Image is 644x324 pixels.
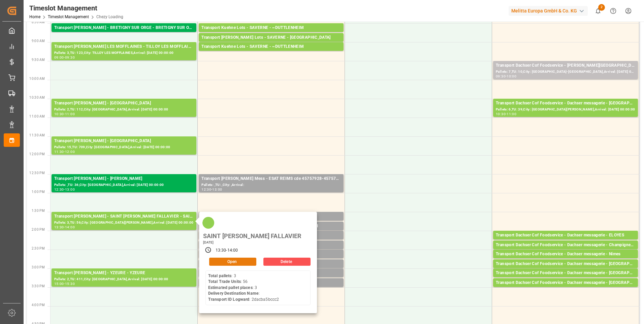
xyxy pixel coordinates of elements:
b: Total pallets [208,273,232,278]
div: 13:30 [216,248,226,254]
div: Pallets: 1,TU: 34,City: [GEOGRAPHIC_DATA], [GEOGRAPHIC_DATA],Arrival: [DATE] 00:00:00 [496,267,635,273]
button: Melitta Europa GmbH & Co. KG [509,4,590,17]
span: 3:30 PM [32,284,45,288]
div: Pallets: 15,TU: 709,City: [GEOGRAPHIC_DATA],Arrival: [DATE] 00:00:00 [54,144,194,150]
button: Open [209,258,256,266]
div: 11:30 [54,150,64,153]
div: Transport Dachser Cof Foodservice - Dachser messagerie - [GEOGRAPHIC_DATA] [496,270,635,277]
div: Transport [PERSON_NAME] - [GEOGRAPHIC_DATA] [54,100,194,107]
span: 9:00 AM [32,39,45,43]
div: 10:30 [54,112,64,116]
div: Transport [PERSON_NAME] LES MOFFLAINES - TILLOY LES MOFFLAINES [54,43,194,50]
span: 8:30 AM [32,20,45,24]
div: Transport Dachser Cof Foodservice - [PERSON_NAME][GEOGRAPHIC_DATA]-[GEOGRAPHIC_DATA] [496,62,635,69]
div: 12:00 [65,150,75,153]
div: Transport Dachser Cof Foodservice - Dachser messagerie - ELOYES [496,232,635,239]
a: Home [29,14,40,19]
div: 12:30 [54,188,64,191]
span: 10:00 AM [29,77,45,80]
div: 10:30 [496,112,506,116]
b: Total Trade Units [208,279,241,284]
span: 2:00 PM [32,228,45,231]
div: Pallets: 1,TU: 30,City: [GEOGRAPHIC_DATA],Arrival: [DATE] 00:00:00 [496,286,635,292]
div: Pallets: 1,TU: 141,City: [GEOGRAPHIC_DATA],Arrival: [DATE] 00:00:00 [201,41,341,47]
div: - [64,150,65,153]
span: 12:30 PM [29,171,45,175]
div: 14:00 [227,248,238,254]
div: Timeslot Management [29,3,123,13]
div: 13:00 [212,188,222,191]
div: - [506,75,507,78]
b: Delivery Destination Name [208,291,259,296]
div: - [506,112,507,116]
div: SAINT [PERSON_NAME] FALLAVIER [201,230,304,240]
div: Transport Dachser Cof Foodservice - Dachser messagerie - [GEOGRAPHIC_DATA][PERSON_NAME] FALLAVIER [496,100,635,107]
div: Pallets: 3,TU: 56,City: [GEOGRAPHIC_DATA][PERSON_NAME],Arrival: [DATE] 00:00:00 [54,220,194,226]
a: Timeslot Management [48,14,89,19]
span: 11:30 AM [29,133,45,137]
button: Delete [263,258,311,266]
div: Pallets: 1,TU: 21,City: [GEOGRAPHIC_DATA],Arrival: [DATE] 00:00:00 [496,249,635,254]
div: 12:30 [201,188,211,191]
div: Transport [PERSON_NAME] - [PERSON_NAME] [54,175,194,182]
div: - [64,282,65,285]
span: 2:30 PM [32,247,45,250]
div: Transport Dachser Cof Foodservice - Dachser messagerie - Nimes [496,251,635,258]
div: Pallets: ,TU: ,City: ,Arrival: [201,182,341,188]
div: Transport Dachser Cof Foodservice - Dachser messagerie - [GEOGRAPHIC_DATA] [496,280,635,286]
div: 09:30 [496,75,506,78]
div: 14:00 [65,226,75,229]
div: : 3 : 56 : 3 : : 2dacba5bccc2 [208,273,279,303]
div: 11:00 [65,112,75,116]
div: Pallets: 2,TU: 411,City: [GEOGRAPHIC_DATA],Arrival: [DATE] 00:00:00 [54,277,194,282]
div: Transport Dachser Cof Foodservice - Dachser messagerie - [GEOGRAPHIC_DATA], [GEOGRAPHIC_DATA] [496,261,635,267]
div: 13:30 [54,226,64,229]
div: [DATE] [201,240,304,245]
div: 09:00 [54,56,64,59]
div: 09:30 [65,56,75,59]
span: 1:30 PM [32,209,45,213]
b: Estimated pallet places [208,285,253,290]
b: Transport ID Logward [208,297,250,302]
span: 9:30 AM [32,58,45,62]
button: show 2 new notifications [590,3,606,19]
span: 2 [598,4,605,11]
div: - [64,112,65,116]
div: Pallets: ,TU: 36,City: [GEOGRAPHIC_DATA],Arrival: [DATE] 00:00:00 [54,182,194,188]
div: - [64,226,65,229]
div: Transport [PERSON_NAME] - SAINT [PERSON_NAME] FALLAVIER - SAINT [PERSON_NAME] FALLAVIER [54,213,194,220]
span: 4:00 PM [32,303,45,307]
div: Pallets: 2,TU: 112,City: [GEOGRAPHIC_DATA],Arrival: [DATE] 00:00:00 [54,107,194,112]
div: Transport Kuehne Lots - SAVERNE - ~DUTTLENHEIM [201,43,341,50]
div: Pallets: 1,TU: 50,City: ELOYES,Arrival: [DATE] 00:00:00 [496,239,635,245]
div: Transport [PERSON_NAME] Lots - SAVERNE - [GEOGRAPHIC_DATA] [201,34,341,41]
div: Transport [PERSON_NAME] - YZEURE - YZEURE [54,270,194,277]
div: Pallets: 3,TU: 123,City: TILLOY LES MOFFLAINES,Arrival: [DATE] 00:00:00 [54,50,194,56]
span: 3:00 PM [32,265,45,269]
div: - [226,248,227,254]
div: Pallets: 1,TU: ,City: [GEOGRAPHIC_DATA],Arrival: [DATE] 00:00:00 [54,31,194,37]
div: Pallets: 6,TU: 39,City: [GEOGRAPHIC_DATA][PERSON_NAME],Arrival: [DATE] 00:00:00 [496,107,635,112]
div: - [64,188,65,191]
button: Help Center [606,3,621,19]
div: Pallets: 2,TU: 13,City: [GEOGRAPHIC_DATA],Arrival: [DATE] 00:00:00 [496,277,635,282]
div: Pallets: 1,TU: 95,City: ~[GEOGRAPHIC_DATA],Arrival: [DATE] 00:00:00 [201,50,341,56]
div: Transport Kuehne Lots - SAVERNE - ~DUTTLENHEIM [201,25,341,31]
div: - [211,188,212,191]
div: Transport Dachser Cof Foodservice - Dachser messagerie - Champigneulles [496,242,635,249]
span: 12:00 PM [29,152,45,156]
div: Transport [PERSON_NAME] - [GEOGRAPHIC_DATA] [54,138,194,144]
span: 1:00 PM [32,190,45,194]
div: 13:00 [65,188,75,191]
div: Pallets: 7,TU: 10,City: [GEOGRAPHIC_DATA]-[GEOGRAPHIC_DATA],Arrival: [DATE] 00:00:00 [496,69,635,75]
div: Pallets: ,TU: 38,City: ~[GEOGRAPHIC_DATA],Arrival: [DATE] 00:00:00 [201,31,341,37]
div: 11:00 [507,112,516,116]
div: Transport [PERSON_NAME] - BRETIGNY SUR ORGE - BRETIGNY SUR ORGE [54,25,194,31]
div: 15:30 [65,282,75,285]
div: Melitta Europa GmbH & Co. KG [509,6,588,16]
span: 11:00 AM [29,115,45,118]
div: Pallets: 1,TU: 22,City: [GEOGRAPHIC_DATA],Arrival: [DATE] 00:00:00 [496,258,635,263]
span: 10:30 AM [29,96,45,99]
div: 15:00 [54,282,64,285]
div: - [64,56,65,59]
